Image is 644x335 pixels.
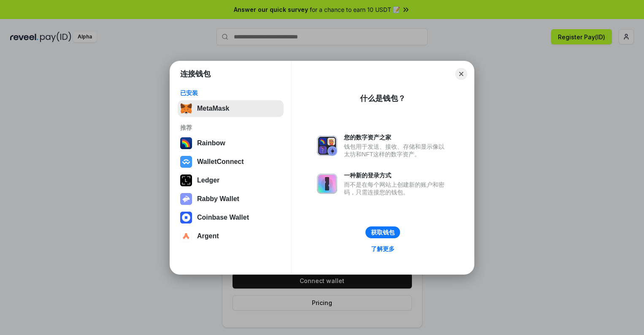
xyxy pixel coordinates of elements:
img: svg+xml,%3Csvg%20fill%3D%22none%22%20height%3D%2233%22%20viewBox%3D%220%200%2035%2033%22%20width%... [180,103,192,114]
img: svg+xml,%3Csvg%20width%3D%2228%22%20height%3D%2228%22%20viewBox%3D%220%200%2028%2028%22%20fill%3D... [180,156,192,168]
div: Argent [197,232,219,240]
div: MetaMask [197,105,229,112]
img: svg+xml,%3Csvg%20width%3D%2228%22%20height%3D%2228%22%20viewBox%3D%220%200%2028%2028%22%20fill%3D... [180,230,192,242]
button: Rainbow [178,135,284,152]
img: svg+xml,%3Csvg%20width%3D%2228%22%20height%3D%2228%22%20viewBox%3D%220%200%2028%2028%22%20fill%3D... [180,212,192,223]
img: svg+xml,%3Csvg%20xmlns%3D%22http%3A%2F%2Fwww.w3.org%2F2000%2Fsvg%22%20width%3D%2228%22%20height%3... [180,174,192,186]
div: Rainbow [197,139,225,147]
div: Rabby Wallet [197,195,239,203]
div: Coinbase Wallet [197,214,249,221]
button: WalletConnect [178,153,284,170]
div: 一种新的登录方式 [344,172,449,179]
div: 推荐 [180,124,281,131]
div: 获取钱包 [371,229,395,236]
div: Ledger [197,177,219,184]
a: 了解更多 [366,243,400,254]
div: 钱包用于发送、接收、存储和显示像以太坊和NFT这样的数字资产。 [344,143,449,158]
button: 获取钱包 [365,226,400,238]
img: svg+xml,%3Csvg%20xmlns%3D%22http%3A%2F%2Fwww.w3.org%2F2000%2Fsvg%22%20fill%3D%22none%22%20viewBox... [317,174,337,194]
img: svg+xml,%3Csvg%20xmlns%3D%22http%3A%2F%2Fwww.w3.org%2F2000%2Fsvg%22%20fill%3D%22none%22%20viewBox... [180,193,192,205]
div: 了解更多 [371,245,395,253]
button: MetaMask [178,100,284,117]
button: Argent [178,228,284,245]
div: 什么是钱包？ [360,93,406,103]
button: Coinbase Wallet [178,209,284,226]
div: 您的数字资产之家 [344,133,449,141]
div: 已安装 [180,89,281,97]
div: 而不是在每个网站上创建新的账户和密码，只需连接您的钱包。 [344,181,449,196]
h1: 连接钱包 [180,69,211,79]
button: Ledger [178,172,284,189]
img: svg+xml,%3Csvg%20width%3D%22120%22%20height%3D%22120%22%20viewBox%3D%220%200%20120%20120%22%20fil... [180,137,192,149]
button: Rabby Wallet [178,191,284,207]
img: svg+xml,%3Csvg%20xmlns%3D%22http%3A%2F%2Fwww.w3.org%2F2000%2Fsvg%22%20fill%3D%22none%22%20viewBox... [317,136,337,156]
div: WalletConnect [197,158,244,166]
button: Close [455,68,467,80]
